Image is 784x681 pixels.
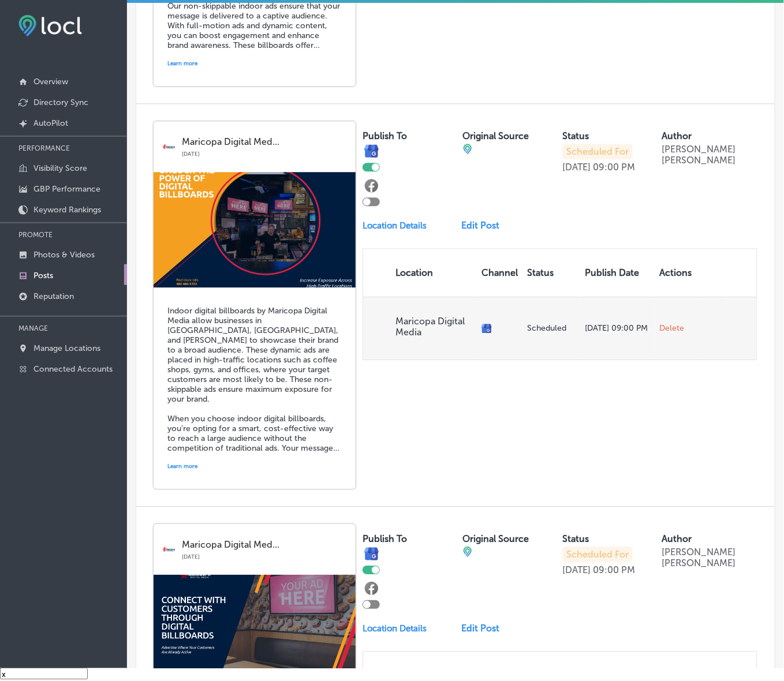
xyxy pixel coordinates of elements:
[363,220,427,231] p: Location Details
[162,139,176,154] img: logo
[363,533,407,544] label: Publish To
[182,550,348,560] p: [DATE]
[363,623,427,634] p: Location Details
[33,184,100,194] p: GBP Performance
[462,533,529,544] label: Original Source
[162,542,176,556] img: logo
[662,533,692,544] label: Author
[33,205,101,215] p: Keyword Rankings
[562,162,591,173] p: [DATE]
[33,163,87,173] p: Visibility Score
[662,547,757,568] p: [PERSON_NAME] [PERSON_NAME]
[182,147,348,158] p: [DATE]
[562,130,589,141] label: Status
[33,77,68,87] p: Overview
[33,364,113,374] p: Connected Accounts
[562,547,633,562] p: Scheduled For
[462,130,529,141] label: Original Source
[562,144,633,159] p: Scheduled For
[182,137,348,147] p: Maricopa Digital Med...
[461,623,506,634] a: Edit Post
[462,547,473,557] img: cba84b02adce74ede1fb4a8549a95eca.png
[18,15,82,36] img: fda3e92497d09a02dc62c9cd864e3231.png
[461,220,506,231] a: Edit Post
[527,323,576,333] p: Scheduled
[655,249,697,297] th: Actions
[395,316,472,338] p: Maricopa Digital Media
[33,271,53,280] p: Posts
[33,343,100,353] p: Manage Locations
[167,306,342,453] h5: Indoor digital billboards by Maricopa Digital Media allow businesses in [GEOGRAPHIC_DATA], [GEOGR...
[662,130,692,141] label: Author
[562,564,591,575] p: [DATE]
[660,323,685,334] span: Delete
[33,118,68,128] p: AutoPilot
[33,98,88,107] p: Directory Sync
[363,249,477,297] th: Location
[154,172,356,287] img: 13be75d9-1840-4ad8-bad4-6f7055b0fca0Maricopa-Digital-Media-17-6.png
[363,130,407,141] label: Publish To
[593,564,635,575] p: 09:00 PM
[33,250,95,260] p: Photos & Videos
[562,533,589,544] label: Status
[182,540,348,550] p: Maricopa Digital Med...
[522,249,580,297] th: Status
[462,144,473,154] img: cba84b02adce74ede1fb4a8549a95eca.png
[593,162,635,173] p: 09:00 PM
[662,144,757,166] p: [PERSON_NAME] [PERSON_NAME]
[477,249,522,297] th: Channel
[580,249,655,297] th: Publish Date
[33,291,74,301] p: Reputation
[585,323,650,333] p: [DATE] 09:00 PM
